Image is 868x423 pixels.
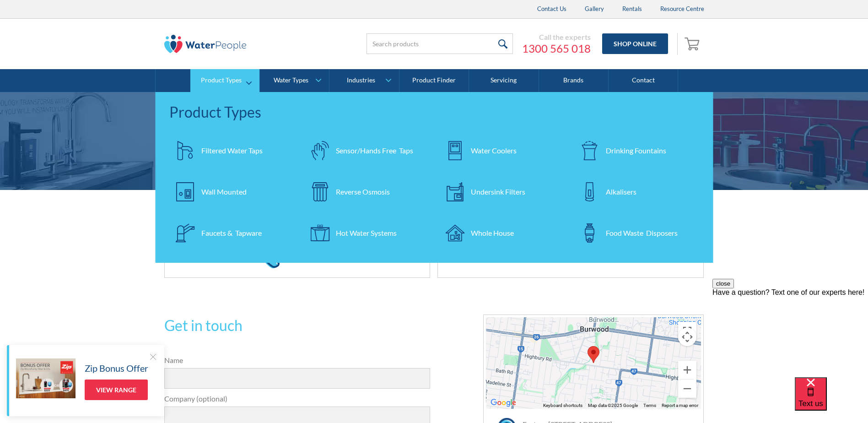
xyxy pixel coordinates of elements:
[588,403,638,408] span: Map data ©2025 Google
[85,361,148,375] h5: Zip Bonus Offer
[522,33,591,42] div: Call the experts
[304,176,430,208] a: Reverse Osmosis
[682,33,704,55] a: Open empty cart
[329,69,399,92] a: Industries
[439,176,565,208] a: Undersink Filters
[795,377,868,423] iframe: podium webchat widget bubble
[606,186,636,197] div: Alkalisers
[678,380,696,398] button: Zoom out
[304,135,430,167] a: Sensor/Hands Free Taps
[685,36,702,51] img: shopping cart
[662,403,698,408] a: Report a map error
[164,355,431,366] label: Name
[190,69,259,92] a: Product Types
[678,328,696,346] button: Map camera controls
[169,217,295,249] a: Faucets & Tapware
[678,322,696,340] button: Toggle fullscreen view
[643,403,656,408] a: Terms (opens in new tab)
[399,69,469,92] a: Product Finder
[336,228,397,239] div: Hot Water Systems
[201,186,247,197] div: Wall Mounted
[169,176,295,208] a: Wall Mounted
[488,397,518,409] a: Click to see this area on Google Maps
[201,145,263,156] div: Filtered Water Taps
[367,33,513,54] input: Search products
[471,186,525,197] div: Undersink Filters
[522,42,591,55] a: 1300 565 018
[169,135,295,167] a: Filtered Water Taps
[488,397,518,409] img: Google
[347,76,375,84] div: Industries
[164,35,247,53] img: The Water People
[602,33,668,54] a: Shop Online
[678,361,696,379] button: Zoom in
[469,69,539,92] a: Servicing
[156,92,713,263] nav: Product Types
[16,358,75,398] img: Zip Bonus Offer
[539,69,609,92] a: Brands
[712,279,868,389] iframe: podium webchat widget prompt
[169,101,700,123] div: Product Types
[574,135,700,167] a: Drinking Fountains
[85,380,148,400] a: View Range
[606,145,666,156] div: Drinking Fountains
[164,315,431,336] h2: Get in touch
[588,346,599,363] div: Map pin
[439,217,565,249] a: Whole House
[304,217,430,249] a: Hot Water Systems
[336,186,390,197] div: Reverse Osmosis
[574,176,700,208] a: Alkalisers
[260,69,329,92] a: Water Types
[609,69,678,92] a: Contact
[574,217,700,249] a: Food Waste Disposers
[164,393,431,404] label: Company (optional)
[471,228,514,239] div: Whole House
[201,228,262,239] div: Faucets & Tapware
[274,76,308,84] div: Water Types
[471,145,517,156] div: Water Coolers
[439,135,565,167] a: Water Coolers
[336,145,413,156] div: Sensor/Hands Free Taps
[543,402,582,409] button: Keyboard shortcuts
[606,228,678,239] div: Food Waste Disposers
[201,76,242,84] div: Product Types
